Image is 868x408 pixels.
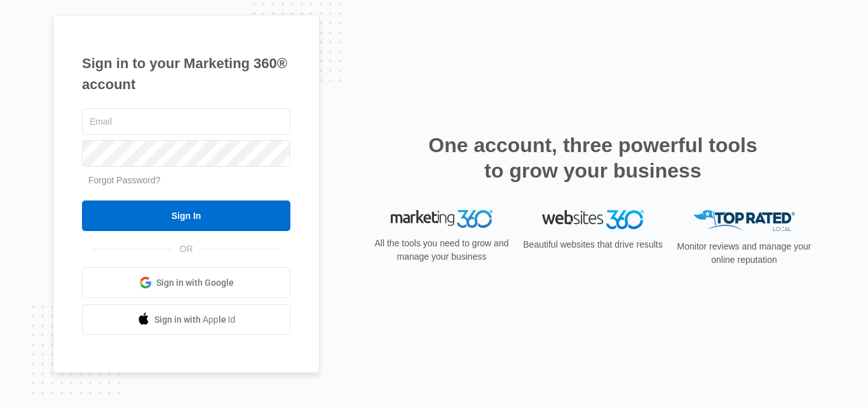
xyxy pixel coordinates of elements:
img: Top Rated Local [693,210,795,231]
span: Sign in with Apple Id [154,313,236,327]
a: Sign in with Apple Id [82,304,290,335]
p: Beautiful websites that drive results [522,238,664,251]
h1: Sign in to your Marketing 360® account [82,53,290,95]
a: Forgot Password? [88,175,161,185]
input: Sign In [82,200,290,231]
h2: One account, three powerful tools to grow your business [424,132,761,183]
p: Monitor reviews and manage your online reputation [673,240,815,267]
a: Sign in with Google [82,267,290,298]
img: Websites 360 [542,210,644,229]
span: Sign in with Google [156,276,234,290]
p: All the tools you need to grow and manage your business [370,237,513,264]
input: Email [82,108,290,135]
img: Marketing 360 [391,210,492,228]
span: OR [171,243,202,256]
